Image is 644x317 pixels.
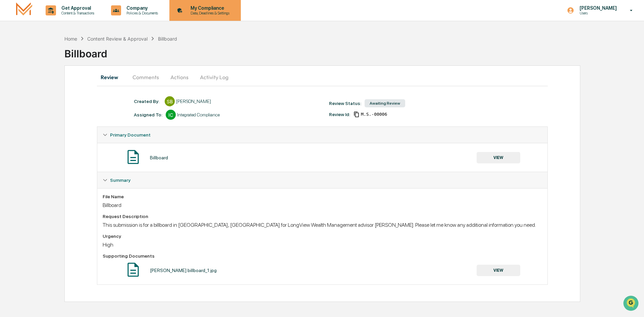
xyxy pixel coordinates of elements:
[125,149,142,165] img: Document Icon
[177,112,220,117] div: Integrated Compliance
[121,5,161,11] p: Company
[134,112,162,117] div: Assigned To:
[7,51,19,63] img: 1746055101610-c473b297-6a78-478c-a979-82029cc54cd1
[97,69,548,85] div: secondary tabs example
[164,69,195,85] button: Actions
[176,99,211,104] div: [PERSON_NAME]
[623,295,641,313] iframe: Open customer support
[4,82,46,94] a: 🖐️Preclearance
[127,69,164,85] button: Comments
[56,11,98,15] p: Content & Transactions
[7,14,122,25] p: How can we help?
[103,202,542,208] div: Billboard
[110,177,130,183] span: Summary
[329,112,350,117] div: Review Id:
[477,152,520,163] button: VIEW
[97,143,547,172] div: Primary Document
[158,36,177,42] div: Billboard
[185,5,233,11] p: My Compliance
[114,53,122,61] button: Start new chat
[150,268,217,273] div: [PERSON_NAME] billboard_1.jpg
[103,194,542,199] div: File Name
[165,96,175,106] div: SB
[64,42,644,60] div: Billboard
[97,69,127,85] button: Review
[574,11,620,15] p: Users
[150,155,168,160] div: Billboard
[103,242,542,248] div: High
[574,5,620,11] p: [PERSON_NAME]
[477,265,520,276] button: VIEW
[87,36,148,42] div: Content Review & Approval
[49,85,54,91] div: 🗄️
[103,253,542,259] div: Supporting Documents
[7,98,12,103] div: 🔎
[134,99,161,104] div: Created By: ‎ ‎
[55,85,83,91] span: Attestations
[365,99,405,107] div: Awaiting Review
[125,261,142,278] img: Document Icon
[110,132,151,138] span: Primary Document
[4,95,45,107] a: 🔎Data Lookup
[16,2,32,18] img: logo
[64,36,77,42] div: Home
[97,127,547,143] div: Primary Document
[13,85,43,91] span: Preclearance
[97,188,547,284] div: Summary
[121,11,161,15] p: Policies & Documents
[56,5,98,11] p: Get Approval
[195,69,234,85] button: Activity Log
[23,58,85,63] div: We're available if you need us!
[103,233,542,239] div: Urgency
[67,114,81,119] span: Pylon
[185,11,233,15] p: Data, Deadlines & Settings
[13,97,42,104] span: Data Lookup
[47,113,81,119] a: Powered byPylon
[7,85,12,91] div: 🖐️
[361,112,387,117] span: 235ded84-a48c-4f8f-a3c3-d36aacc8d048
[103,222,542,228] div: This submission is for a billboard in [GEOGRAPHIC_DATA], [GEOGRAPHIC_DATA] for LongView Wealth Ma...
[97,172,547,188] div: Summary
[46,82,86,94] a: 🗄️Attestations
[166,110,176,120] div: IC
[329,101,361,106] div: Review Status:
[23,51,110,58] div: Start new chat
[103,214,542,219] div: Request Description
